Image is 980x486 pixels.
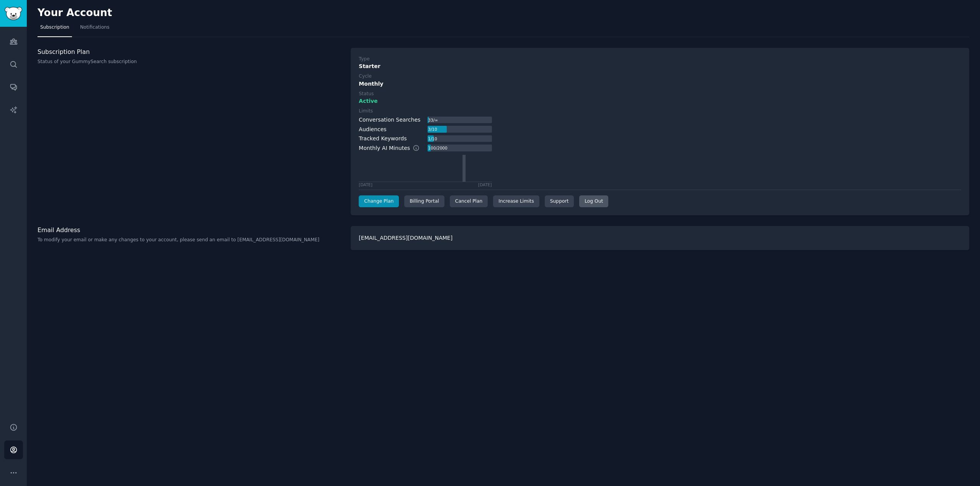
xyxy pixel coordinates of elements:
p: Status of your GummySearch subscription [38,59,343,65]
div: Tracked Keywords [359,135,407,143]
div: [DATE] [478,182,492,187]
a: Subscription [38,21,72,37]
div: Cycle [359,73,371,80]
img: GummySearch logo [5,7,22,20]
span: Subscription [40,24,69,31]
div: Log Out [579,195,608,208]
div: 3 / 10 [428,126,438,133]
div: Status [359,91,374,98]
div: Audiences [359,125,386,133]
div: Starter [359,62,961,70]
div: 33 / ∞ [428,117,439,124]
h2: Your Account [38,7,112,19]
div: [EMAIL_ADDRESS][DOMAIN_NAME] [351,226,969,250]
div: 100 / 2000 [428,145,448,151]
div: Billing Portal [404,195,444,208]
span: Active [359,97,377,105]
span: Notifications [80,24,109,31]
div: Conversation Searches [359,116,420,124]
h3: Subscription Plan [38,48,343,56]
a: Support [545,195,574,208]
a: Increase Limits [493,195,539,208]
a: Notifications [77,21,112,37]
div: [DATE] [359,182,372,187]
div: Monthly [359,80,961,88]
h3: Email Address [38,226,343,234]
div: Cancel Plan [450,195,488,208]
div: Monthly AI Minutes [359,144,427,152]
div: Limits [359,108,373,115]
a: Change Plan [359,195,399,208]
div: 1 / 10 [428,135,438,142]
p: To modify your email or make any changes to your account, please send an email to [EMAIL_ADDRESS]... [38,237,343,244]
div: Type [359,56,369,63]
